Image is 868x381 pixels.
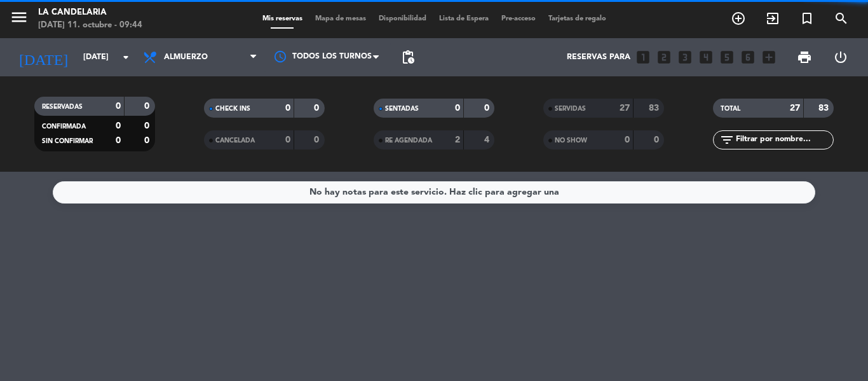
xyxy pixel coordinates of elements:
i: filter_list [719,132,735,148]
span: Mis reservas [256,15,309,22]
strong: 83 [649,104,661,113]
span: pending_actions [400,50,416,65]
span: Pre-acceso [495,15,542,22]
strong: 4 [484,135,492,144]
strong: 0 [116,121,121,130]
span: SERVIDAS [555,106,586,112]
i: looks_5 [719,49,735,66]
input: Filtrar por nombre... [735,133,833,147]
i: arrow_drop_down [118,50,133,65]
i: [DATE] [10,43,77,71]
strong: 0 [116,136,121,145]
strong: 27 [620,104,630,113]
span: NO SHOW [555,137,587,144]
strong: 0 [625,135,630,144]
span: Mapa de mesas [309,15,372,22]
span: print [797,50,812,65]
div: LA CANDELARIA [38,6,142,19]
strong: 0 [654,135,661,144]
span: Tarjetas de regalo [542,15,613,22]
span: Almuerzo [164,53,208,62]
span: Lista de Espera [433,15,495,22]
i: turned_in_not [799,11,815,26]
strong: 0 [144,121,152,130]
strong: 0 [144,102,152,111]
strong: 27 [790,104,800,113]
i: looks_6 [740,49,756,66]
i: add_box [761,49,777,66]
strong: 0 [285,104,290,113]
span: RESERVADAS [42,104,83,110]
strong: 2 [455,135,460,144]
strong: 83 [818,104,831,113]
strong: 0 [314,104,322,113]
i: add_circle_outline [731,11,746,26]
i: menu [10,8,29,27]
strong: 0 [285,135,290,144]
span: CONFIRMADA [42,123,86,130]
span: CANCELADA [215,137,255,144]
i: exit_to_app [765,11,780,26]
i: looks_4 [698,49,714,66]
span: SENTADAS [385,106,419,112]
i: looks_two [656,49,672,66]
div: LOG OUT [822,38,858,76]
i: looks_3 [677,49,693,66]
span: SIN CONFIRMAR [42,138,93,144]
i: search [834,11,849,26]
strong: 0 [484,104,492,113]
i: looks_one [635,49,651,66]
strong: 0 [455,104,460,113]
strong: 0 [314,135,322,144]
span: Reservas para [567,53,630,62]
span: TOTAL [721,106,740,112]
span: RE AGENDADA [385,137,432,144]
strong: 0 [116,102,121,111]
div: [DATE] 11. octubre - 09:44 [38,19,142,32]
button: menu [10,8,29,31]
span: CHECK INS [215,106,250,112]
strong: 0 [144,136,152,145]
i: power_settings_new [833,50,848,65]
span: Disponibilidad [372,15,433,22]
div: No hay notas para este servicio. Haz clic para agregar una [309,185,559,200]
